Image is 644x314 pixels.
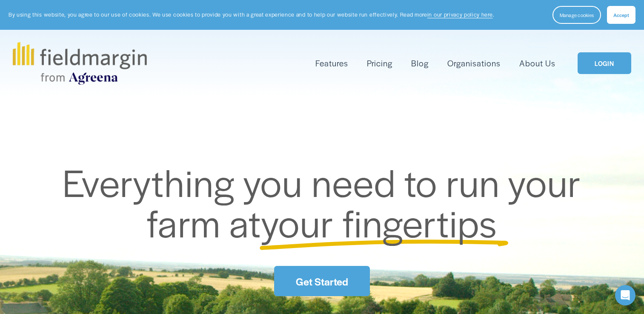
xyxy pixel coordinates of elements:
[447,56,501,70] a: Organisations
[9,11,494,19] p: By using this website, you agree to our use of cookies. We use cookies to provide you with a grea...
[13,42,146,85] img: fieldmargin.com
[519,56,555,70] a: About Us
[607,6,635,24] button: Accept
[315,57,348,69] span: Features
[552,6,601,24] button: Manage cookies
[613,11,629,18] span: Accept
[63,155,590,249] span: Everything you need to run your farm at
[427,11,493,18] a: in our privacy policy here
[261,195,497,248] span: your fingertips
[578,52,631,74] a: LOGIN
[411,56,429,70] a: Blog
[367,56,392,70] a: Pricing
[615,285,635,305] div: Open Intercom Messenger
[274,266,369,296] a: Get Started
[315,56,348,70] a: folder dropdown
[560,11,594,18] span: Manage cookies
